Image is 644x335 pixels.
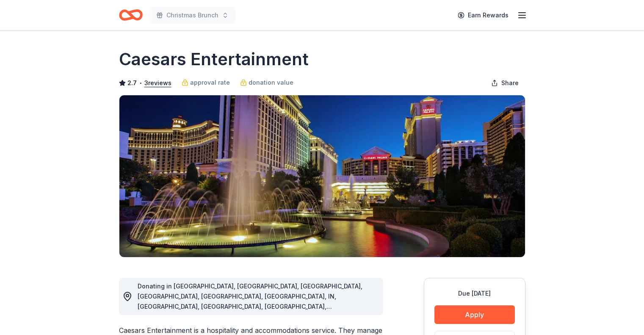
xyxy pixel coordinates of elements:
button: Christmas Brunch [149,7,235,24]
span: approval rate [190,78,230,88]
span: Share [501,78,519,88]
button: Apply [434,305,515,324]
button: Share [484,75,525,91]
h1: Caesars Entertainment [119,47,309,71]
span: • [139,80,142,86]
a: Earn Rewards [453,8,514,23]
a: donation value [240,78,293,88]
span: donation value [249,78,293,88]
a: Home [119,5,143,25]
img: Image for Caesars Entertainment [119,95,525,257]
span: 2.7 [127,78,137,88]
a: approval rate [182,78,230,88]
div: Due [DATE] [434,288,515,299]
span: Christmas Brunch [166,10,218,20]
button: 3reviews [144,78,171,88]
